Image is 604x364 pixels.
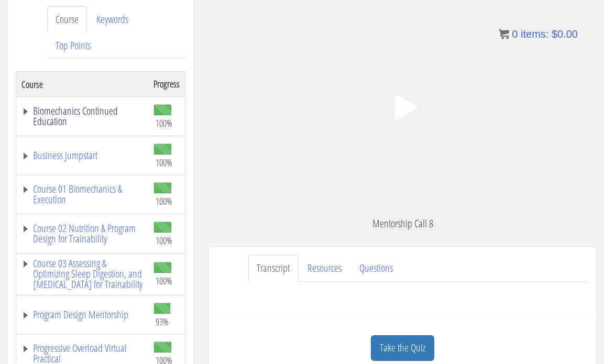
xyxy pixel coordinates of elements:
[299,255,350,282] a: Resources
[21,184,143,205] a: Course 01 Biomechanics & Execution
[156,117,172,129] span: 100%
[47,32,99,59] a: Top Points
[499,28,578,40] a: 0 items: $0.00
[552,28,578,40] bdi: 0.00
[552,28,557,40] span: $
[16,72,149,97] th: Course
[156,195,172,207] span: 100%
[21,343,143,364] a: Progressive Overload Virtual Practical
[512,28,518,40] span: 0
[156,235,172,246] span: 100%
[47,6,87,33] a: Course
[21,150,143,161] a: Business Jumpstart
[156,275,172,286] span: 100%
[209,216,596,231] p: Mentorship Call 8
[371,335,434,361] a: Take the Quiz
[521,28,548,40] span: items:
[248,255,298,282] a: Transcript
[21,106,143,127] a: Biomechanics Continued Education
[148,72,185,97] th: Progress
[351,255,401,282] a: Questions
[156,157,172,168] span: 100%
[21,310,143,320] a: Program Design Mentorship
[156,316,169,327] span: 93%
[21,258,143,290] a: Course 03 Assessing & Optimizing Sleep Digestion, and [MEDICAL_DATA] for Trainability
[21,223,143,244] a: Course 02 Nutrition & Program Design for Trainability
[499,29,509,39] img: icon11.png
[88,6,137,33] a: Keywords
